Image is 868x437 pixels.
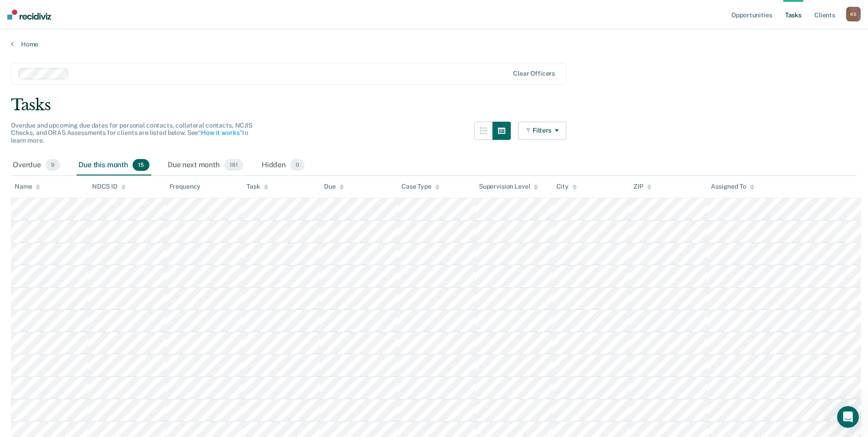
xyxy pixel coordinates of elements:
div: Frequency [169,183,201,190]
span: 15 [133,159,149,171]
iframe: Intercom live chat [837,406,859,428]
button: Filters [518,122,566,140]
button: KS [846,7,861,21]
div: Case Type [401,183,440,190]
div: Due [324,183,344,190]
a: Home [11,40,857,48]
div: K S [846,7,861,21]
span: 9 [46,159,60,171]
div: Task [247,183,268,190]
span: 181 [224,159,243,171]
a: “How it works” [198,129,242,136]
span: 0 [290,159,304,171]
div: Supervision Level [479,183,539,190]
div: Due this month15 [77,155,151,175]
span: Overdue and upcoming due dates for personal contacts, collateral contacts, NCJIS Checks, and ORAS... [11,122,252,144]
img: Recidiviz [7,10,51,20]
div: Hidden0 [260,155,306,175]
div: Assigned To [711,183,754,190]
div: Due next month181 [166,155,245,175]
div: Clear officers [513,70,555,77]
div: NDCS ID [92,183,126,190]
div: ZIP [633,183,652,190]
div: Overdue9 [11,155,62,175]
div: City [556,183,577,190]
div: Name [15,183,40,190]
div: Tasks [11,96,857,114]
